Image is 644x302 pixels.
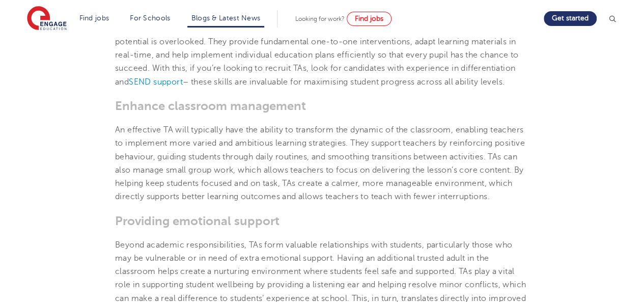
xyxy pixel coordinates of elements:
[183,77,505,87] span: – these skills are invaluable for maximising student progress across all ability levels.
[115,214,279,228] span: Providing emotional support
[191,14,261,22] a: Blogs & Latest News
[130,14,170,22] a: For Schools
[129,77,183,87] a: SEND support
[355,15,383,22] span: Find jobs
[79,14,109,22] a: Find jobs
[115,99,306,113] span: Enhance classroom management
[27,6,67,32] img: Engage Education
[347,12,391,26] a: Find jobs
[544,11,597,26] a: Get started
[115,125,525,201] span: An effective TA will typically have the ability to transform the dynamic of the classroom, enabli...
[295,15,345,22] span: Looking for work?
[115,10,518,86] span: First and foremost, TAs are there for personalised learning, making it possible to support both S...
